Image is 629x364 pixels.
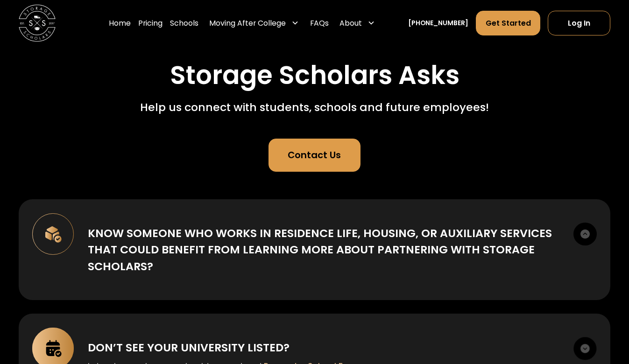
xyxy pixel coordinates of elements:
[336,10,378,36] div: About
[205,10,302,36] div: Moving After College
[269,139,361,172] a: Contact Us
[476,11,541,35] a: Get Started
[339,18,362,29] div: About
[138,10,163,36] a: Pricing
[170,10,198,36] a: Schools
[109,10,131,36] a: Home
[88,339,290,356] div: Don’t see your university listed?
[548,11,610,35] a: Log In
[88,225,560,275] div: Know someone who works in Residence Life, Housing, or Auxiliary Services that could benefit from ...
[209,18,286,29] div: Moving After College
[288,148,341,162] div: Contact Us
[310,10,329,36] a: FAQs
[140,99,489,116] div: Help us connect with students, schools and future employees!
[170,62,459,90] h1: Storage Scholars Asks
[408,18,468,28] a: [PHONE_NUMBER]
[19,5,56,42] img: Storage Scholars main logo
